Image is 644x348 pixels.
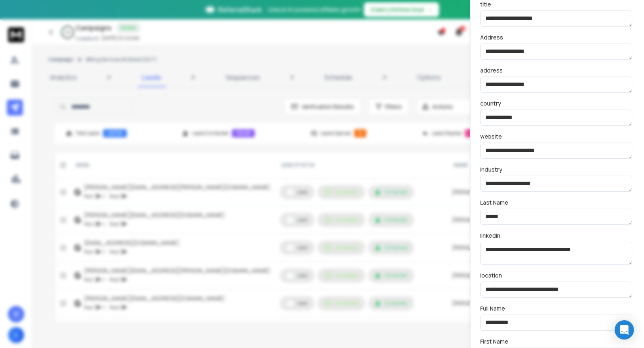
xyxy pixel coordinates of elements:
[480,200,508,205] label: Last Name
[480,273,502,278] label: location
[480,68,503,73] label: address
[480,35,503,40] label: Address
[480,134,502,139] label: website
[480,167,502,172] label: industry
[480,101,501,106] label: country
[480,233,500,238] label: linkedin
[480,306,505,311] label: Full Name
[480,339,508,344] label: First Name
[615,320,634,340] div: Open Intercom Messenger
[480,2,491,7] label: title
